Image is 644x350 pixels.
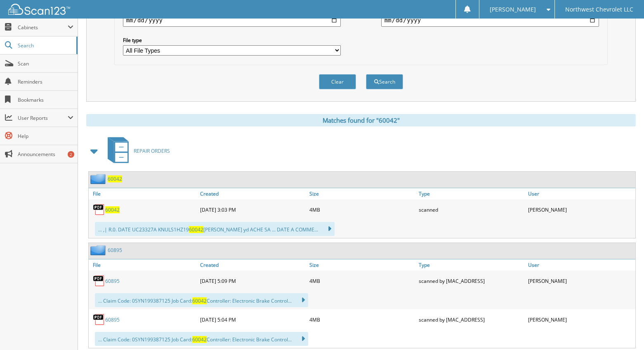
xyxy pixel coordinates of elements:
[198,188,307,199] a: Created
[93,275,105,287] img: PDF.png
[198,259,307,271] a: Created
[417,273,526,289] div: scanned by [MAC_ADDRESS]
[105,278,120,285] a: 60895
[18,96,73,103] span: Bookmarks
[95,293,308,307] div: ... Claim Code: 0SYN199387125 Job Card: Controller: Electronic Brake Control...
[307,311,417,328] div: 4MB
[417,311,526,328] div: scanned by [MAC_ADDRESS]
[192,297,207,304] span: 60042
[108,247,122,254] a: 60895
[417,201,526,218] div: scanned
[307,259,417,271] a: Size
[90,174,108,184] img: folder2.png
[526,188,635,199] a: User
[417,188,526,199] a: Type
[319,74,356,89] button: Clear
[366,74,403,89] button: Search
[8,4,70,15] img: scan123-logo-white.svg
[565,7,633,12] span: Northwest Chevrolet LLC
[307,273,417,289] div: 4MB
[198,201,307,218] div: [DATE] 3:03 PM
[89,188,198,199] a: File
[105,316,120,323] a: 60895
[18,60,73,67] span: Scan
[95,222,335,236] div: ... ,| R.0. DATE UC23327A KNULS1HZ19 [PERSON_NAME] yd ACHE SA ... DATE A COMME...
[526,259,635,271] a: User
[526,201,635,218] div: [PERSON_NAME]
[90,245,108,255] img: folder2.png
[93,203,105,216] img: PDF.png
[526,273,635,289] div: [PERSON_NAME]
[18,114,68,121] span: User Reports
[123,14,341,27] input: start
[103,135,170,167] a: REPAIR ORDERS
[307,201,417,218] div: 4MB
[417,259,526,271] a: Type
[198,311,307,328] div: [DATE] 5:04 PM
[526,311,635,328] div: [PERSON_NAME]
[93,313,105,326] img: PDF.png
[192,336,207,343] span: 60042
[89,259,198,271] a: File
[18,133,73,140] span: Help
[18,24,68,31] span: Cabinets
[105,206,120,213] a: 60042
[18,78,73,85] span: Reminders
[86,114,636,126] div: Matches found for "60042"
[189,226,203,233] span: 60042
[123,37,341,44] label: File type
[381,14,599,27] input: end
[108,175,122,182] a: 60042
[198,273,307,289] div: [DATE] 5:09 PM
[95,332,308,346] div: ... Claim Code: 0SYN199387125 Job Card: Controller: Electronic Brake Control...
[68,151,74,158] div: 2
[18,42,72,49] span: Search
[490,7,536,12] span: [PERSON_NAME]
[18,151,73,158] span: Announcements
[134,147,170,154] span: REPAIR ORDERS
[307,188,417,199] a: Size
